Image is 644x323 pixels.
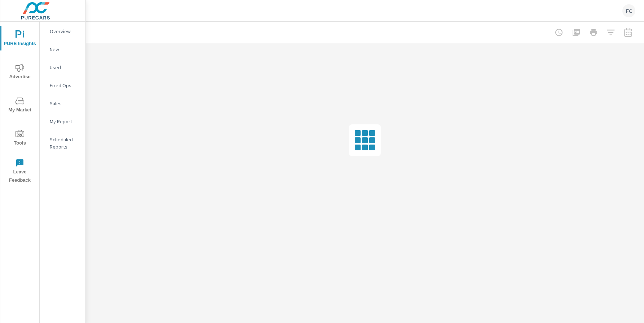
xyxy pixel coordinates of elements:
p: My Report [50,118,80,125]
div: nav menu [0,22,39,187]
div: Fixed Ops [40,80,85,91]
div: My Report [40,116,85,127]
p: New [50,46,80,53]
div: Sales [40,98,85,109]
p: Fixed Ops [50,82,80,89]
span: My Market [3,97,37,114]
div: Scheduled Reports [40,134,85,152]
div: Overview [40,26,85,37]
p: Used [50,64,80,71]
p: Scheduled Reports [50,136,80,150]
div: FC [622,4,635,17]
span: PURE Insights [3,30,37,48]
p: Overview [50,28,80,35]
p: Sales [50,100,80,107]
div: Used [40,62,85,73]
span: Tools [3,130,37,147]
span: Leave Feedback [3,159,37,185]
span: Advertise [3,63,37,81]
div: New [40,44,85,55]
